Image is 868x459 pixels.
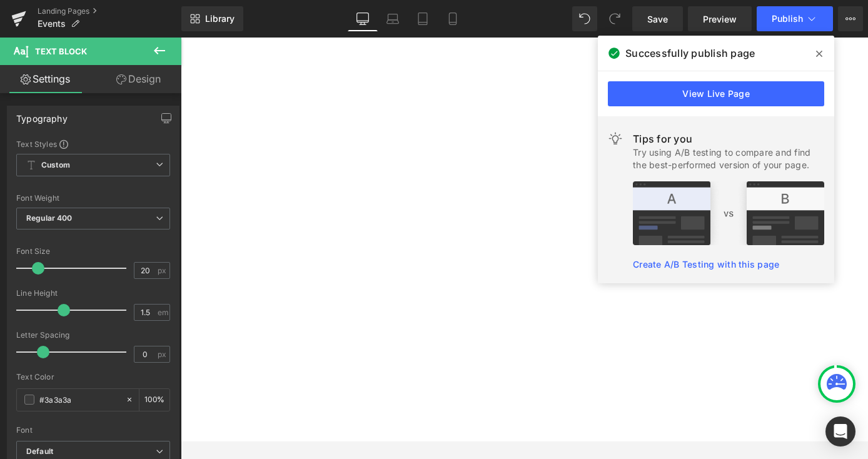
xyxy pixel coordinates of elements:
[16,247,170,256] div: Font Size
[825,416,855,446] div: Open Intercom Messenger
[158,308,168,316] span: em
[16,106,68,124] div: Typography
[757,6,833,31] button: Publish
[608,81,824,106] a: View Live Page
[838,6,863,31] button: More
[378,6,408,31] a: Laptop
[26,446,53,457] i: Default
[16,289,170,298] div: Line Height
[633,259,779,270] a: Create A/B Testing with this page
[633,146,824,171] div: Try using A/B testing to compare and find the best-performed version of your page.
[633,131,824,146] div: Tips for you
[35,46,87,56] span: Text Block
[16,426,170,435] div: Font
[625,46,755,61] span: Successfully publish page
[703,13,737,26] span: Preview
[408,6,438,31] a: Tablet
[647,13,668,26] span: Save
[16,194,170,203] div: Font Weight
[16,331,170,340] div: Letter Spacing
[39,393,119,406] input: Color
[205,13,235,24] span: Library
[139,389,169,411] div: %
[38,6,181,16] a: Landing Pages
[38,19,66,29] span: Events
[438,6,468,31] a: Mobile
[26,213,73,223] b: Regular 400
[572,6,597,31] button: Undo
[772,14,803,24] span: Publish
[602,6,627,31] button: Redo
[181,6,243,31] a: New Library
[158,266,168,275] span: px
[158,350,168,358] span: px
[16,139,170,149] div: Text Styles
[93,65,184,93] a: Design
[633,181,824,245] img: tip.png
[41,160,70,171] b: Custom
[608,131,623,146] img: light.svg
[348,6,378,31] a: Desktop
[688,6,752,31] a: Preview
[16,373,170,381] div: Text Color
